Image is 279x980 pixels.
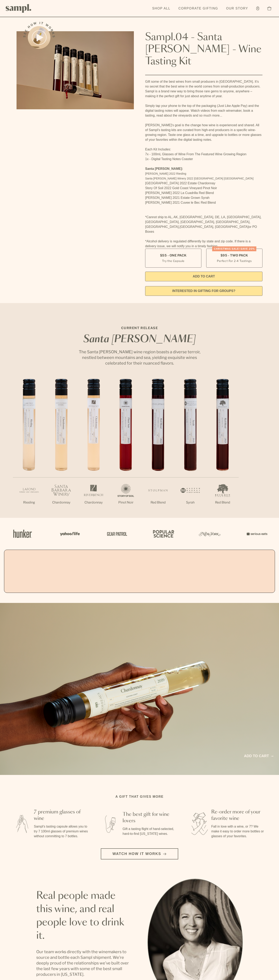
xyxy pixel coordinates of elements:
p: Fall in love with a wine, or 7? We make it easy to order more bottles or glasses of your favorites. [211,824,266,839]
p: CURRENT RELEASE [75,326,204,330]
small: Try the Capsule [162,259,184,263]
li: [GEOGRAPHIC_DATA] 2022 Estate Chardonnay [145,181,262,186]
p: Pinot Noir [110,500,142,505]
a: Shop All [150,4,172,13]
button: See how it works [28,26,50,49]
a: interested in gifting for groups? [145,286,262,296]
h1: Sampl.04 - Santa [PERSON_NAME] - Wine Tasting Kit [145,31,262,68]
div: Gift some of the best wines from small producers in [GEOGRAPHIC_DATA]. It’s no secret that the be... [145,79,262,249]
span: $95 - Two Pack [221,253,248,258]
li: Story Of Soil 2022 Gold Coast Vineyard Pinot Noir [145,186,262,191]
em: Santa [PERSON_NAME] [83,335,196,344]
li: [PERSON_NAME] 2022 La Cuadrilla Red Blend [145,191,262,195]
p: Sampl's tasting capsule allows you to try 7 100ml glasses of premium wines without committing to ... [34,824,89,839]
h3: Re-order more of your favorite wine [211,809,266,822]
button: Watch how it works [101,848,178,859]
small: Perfect For 2-4 Tastings [217,259,252,263]
a: Add to cart [244,753,273,759]
p: The Santa [PERSON_NAME] wine region boasts a diverse terroir, nestled between mountains and sea, ... [75,349,204,366]
h3: The best gift for wine lovers [123,811,177,824]
span: [GEOGRAPHIC_DATA], [GEOGRAPHIC_DATA] [180,225,249,228]
span: Santa [PERSON_NAME] Winery 2022 [GEOGRAPHIC_DATA] [GEOGRAPHIC_DATA] [145,177,253,180]
button: Add to Cart [145,272,262,281]
h2: Real people made this wine, and real people love to drink it. [36,889,131,942]
img: Sampl.04 - Santa Barbara - Wine Tasting Kit [17,31,134,109]
span: [PERSON_NAME] 2022 Riesling [145,172,186,175]
img: Artboard_1_c8cd28af-0030-4af1-819c-248e302c7f06_x450.png [10,525,35,542]
h2: A gift that gives more [116,794,164,799]
p: Gift a tasting flight of hand-selected, hard-to-find [US_STATE] wines. [123,827,177,836]
h3: 7 premium glasses of wine [34,809,89,822]
span: $55 - One Pack [160,253,187,258]
a: Corporate Gifting [176,4,220,13]
p: Riesling [13,500,45,505]
img: Artboard_6_04f9a106-072f-468a-bdd7-f11783b05722_x450.png [57,525,81,542]
p: Syrah [174,500,206,505]
img: Artboard_7_5b34974b-f019-449e-91fb-745f8d0877ee_x450.png [244,525,269,542]
li: [PERSON_NAME] 2021 Estate Grown Syrah [145,195,262,200]
img: Artboard_5_7fdae55a-36fd-43f7-8bfd-f74a06a2878e_x450.png [104,525,128,542]
p: Chardonnay [77,500,110,505]
img: Artboard_4_28b4d326-c26e-48f9-9c80-911f17d6414e_x450.png [151,525,175,542]
p: Our team works directly with the winemakers to source and bottle each Sampl shipment. We’re deepl... [36,949,131,977]
a: Our Story [224,4,250,13]
li: [PERSON_NAME] 2021 Cuvee le Bec Red Blend [145,200,262,205]
span: , [179,225,180,228]
div: Christmas SALE! Save 20% [212,246,256,251]
p: Red Blend [206,500,239,505]
p: Chardonnay [45,500,77,505]
p: Red Blend [142,500,174,505]
img: Sampl logo [6,4,31,13]
img: Artboard_3_0b291449-6e8c-4d07-b2c2-3f3601a19cd1_x450.png [198,525,222,542]
strong: Santa [PERSON_NAME]: [145,167,183,170]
